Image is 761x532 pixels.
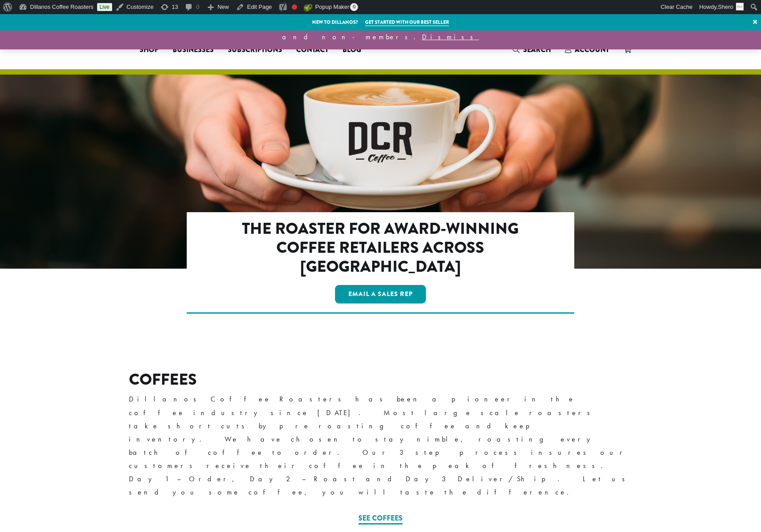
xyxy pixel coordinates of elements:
div: Focus keyphrase not set [292,4,297,10]
a: Shop [132,43,166,57]
a: Dismiss [422,32,479,41]
a: Search [505,42,558,57]
span: Shop [139,45,158,56]
span: Subscriptions [228,45,282,56]
h2: COFFEES [129,370,632,389]
a: Email a Sales Rep [335,285,426,303]
span: Search [523,45,551,55]
span: Blog [343,45,361,56]
a: Live [97,3,112,11]
span: 0 [350,3,358,11]
h2: The Roaster for Award-Winning Coffee Retailers Across [GEOGRAPHIC_DATA] [225,219,536,277]
a: × [749,14,761,30]
span: Contact [296,45,328,56]
span: Businesses [173,45,214,56]
span: Account [575,45,609,55]
p: Dillanos Coffee Roasters has been a pioneer in the coffee industry since [DATE]. Most large scale... [129,393,632,499]
a: Get started with our best seller [365,19,449,26]
span: Shero [718,4,733,10]
a: See Coffees [358,513,403,525]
